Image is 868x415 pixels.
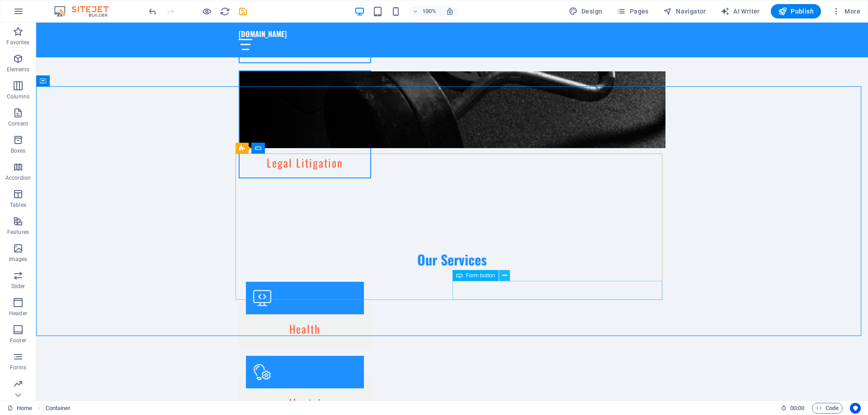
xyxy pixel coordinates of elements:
i: Reload page [220,6,230,17]
p: Footer [10,337,26,344]
span: Publish [778,7,814,16]
p: Accordion [5,174,31,182]
div: Design (Ctrl+Alt+Y) [565,4,606,19]
span: Code [816,403,839,414]
span: Form button [466,273,495,278]
p: Features [7,228,29,236]
span: Navigator [663,7,706,16]
button: reload [219,6,230,17]
a: Click to cancel selection. Double-click to open Pages [7,403,32,414]
p: Slider [11,283,25,290]
button: Design [565,4,606,19]
button: Publish [771,4,821,19]
button: Code [812,403,843,414]
span: More [832,7,860,16]
p: Tables [10,201,26,209]
i: Undo: Change text (Ctrl+Z) [147,6,158,17]
span: : [797,405,798,411]
p: Elements [7,66,30,73]
p: Header [9,310,27,317]
i: On resize automatically adjust zoom level to fit chosen device. [446,7,454,15]
nav: breadcrumb [46,403,71,414]
img: Editor Logo [52,6,120,17]
button: 100% [409,6,441,17]
span: Pages [617,7,648,16]
p: Content [8,120,28,127]
h6: 100% [422,6,437,17]
p: Boxes [11,147,26,154]
button: save [237,6,248,17]
span: AI Writer [721,7,760,16]
p: Columns [7,93,29,100]
button: Navigator [660,4,710,19]
h6: Session time [781,403,805,414]
span: 00 00 [790,403,804,414]
p: Images [9,256,28,263]
button: More [828,4,864,19]
span: Click to select. Double-click to edit [46,403,71,414]
button: AI Writer [717,4,764,19]
button: Pages [613,4,652,19]
p: Forms [10,364,26,371]
button: undo [147,6,158,17]
i: Save (Ctrl+S) [238,6,248,17]
button: Click here to leave preview mode and continue editing [201,6,212,17]
p: Favorites [6,39,29,46]
span: Design [569,7,603,16]
button: Usercentrics [850,403,861,414]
